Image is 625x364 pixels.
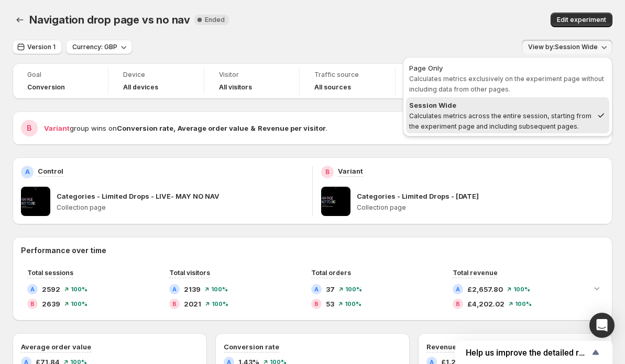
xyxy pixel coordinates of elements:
[224,342,279,352] h3: Conversion rate
[66,40,132,54] button: Currency: GBP
[117,124,173,132] strong: Conversion rate
[589,313,615,338] div: Open Intercom Messenger
[212,301,228,307] span: 100 %
[211,286,228,292] span: 100 %
[172,301,177,307] h2: B
[21,245,604,256] h2: Performance over time
[173,124,176,132] strong: ,
[42,284,60,294] span: 2592
[21,342,91,352] h3: Average order value
[219,71,285,79] span: Visitor
[325,168,330,176] h2: B
[314,286,319,292] h2: A
[453,269,498,277] span: Total revenue
[409,63,606,73] div: Page Only
[123,71,189,79] span: Device
[409,112,591,130] span: Calculates metrics across the entire session, starting from the experiment page and including sub...
[338,166,363,176] p: Variant
[205,16,225,24] span: Ended
[123,83,158,92] h4: All devices
[72,43,117,51] span: Currency: GBP
[409,100,593,110] div: Session Wide
[172,286,177,292] h2: A
[456,286,460,292] h2: A
[522,40,612,54] button: View by:Session Wide
[326,299,334,309] span: 53
[13,40,62,54] button: Version 1
[57,191,220,201] p: Categories - Limited Drops - LIVE- MAY NO NAV
[38,166,63,176] p: Control
[528,43,598,51] span: View by: Session Wide
[467,299,505,309] span: £4,202.02
[557,16,606,24] span: Edit experiment
[219,83,252,92] h4: All visitors
[456,301,460,307] h2: B
[314,70,380,93] a: Traffic sourceAll sources
[44,124,70,132] span: Variant
[13,13,27,27] button: Back
[71,286,87,292] span: 100 %
[426,342,494,352] h3: Revenue per visitor
[219,70,285,93] a: VisitorAll visitors
[258,124,326,132] strong: Revenue per visitor
[27,43,56,51] span: Version 1
[250,124,256,132] strong: &
[466,346,602,359] button: Show survey - Help us improve the detailed report for A/B campaigns
[321,187,350,216] img: Categories - Limited Drops - 11JUL25
[345,286,362,292] span: 100 %
[30,301,35,307] h2: B
[44,124,327,132] span: group wins on .
[42,299,60,309] span: 2639
[27,269,73,277] span: Total sessions
[57,203,304,212] p: Collection page
[409,75,604,93] span: Calculates metrics exclusively on the experiment page without including data from other pages.
[357,191,479,201] p: Categories - Limited Drops - [DATE]
[314,301,319,307] h2: B
[21,187,50,216] img: Categories - Limited Drops - LIVE- MAY NO NAV
[184,284,201,294] span: 2139
[25,168,30,176] h2: A
[513,286,530,292] span: 100 %
[326,284,335,294] span: 37
[467,284,503,294] span: £2,657.80
[314,71,380,79] span: Traffic source
[589,281,604,295] button: Expand chart
[123,70,189,93] a: DeviceAll devices
[178,124,248,132] strong: Average order value
[515,301,532,307] span: 100 %
[184,299,201,309] span: 2021
[345,301,361,307] span: 100 %
[71,301,87,307] span: 100 %
[30,286,35,292] h2: A
[357,203,604,212] p: Collection page
[27,70,93,93] a: GoalConversion
[314,83,351,92] h4: All sources
[551,13,612,27] button: Edit experiment
[311,269,351,277] span: Total orders
[169,269,210,277] span: Total visitors
[466,348,589,358] span: Help us improve the detailed report for A/B campaigns
[27,71,93,79] span: Goal
[27,123,32,133] h2: B
[27,83,65,92] span: Conversion
[29,14,190,26] span: Navigation drop page vs no nav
